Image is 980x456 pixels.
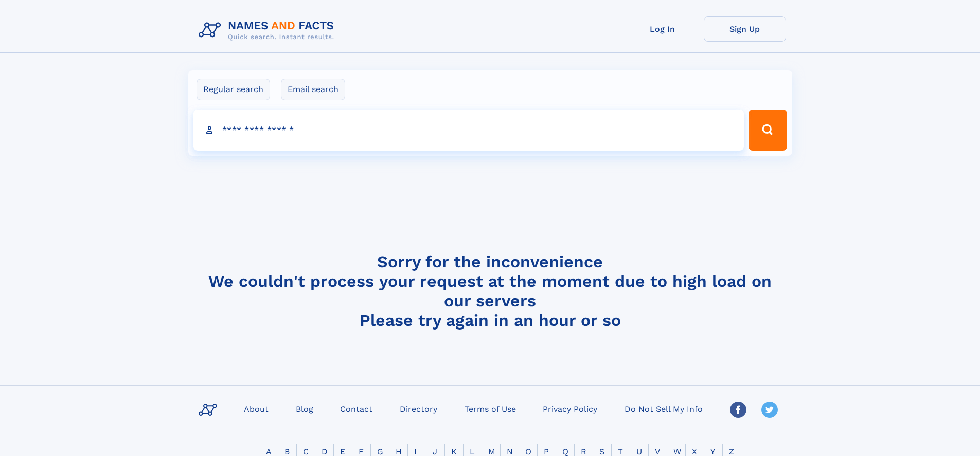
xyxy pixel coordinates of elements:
a: Terms of Use [460,401,520,416]
a: Log In [621,16,704,42]
img: Facebook [730,402,746,418]
a: Contact [336,401,377,416]
img: Logo Names and Facts [194,16,343,44]
a: About [240,401,273,416]
a: Directory [396,401,441,416]
a: Blog [292,401,317,416]
img: Twitter [761,402,778,418]
label: Regular search [197,79,270,100]
label: Email search [281,79,345,100]
button: Search Button [749,110,787,151]
a: Privacy Policy [539,401,601,416]
a: Do Not Sell My Info [620,401,707,416]
input: search input [193,110,744,151]
h4: Sorry for the inconvenience We couldn't process your request at the moment due to high load on ou... [194,252,786,330]
a: Sign Up [704,16,786,42]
